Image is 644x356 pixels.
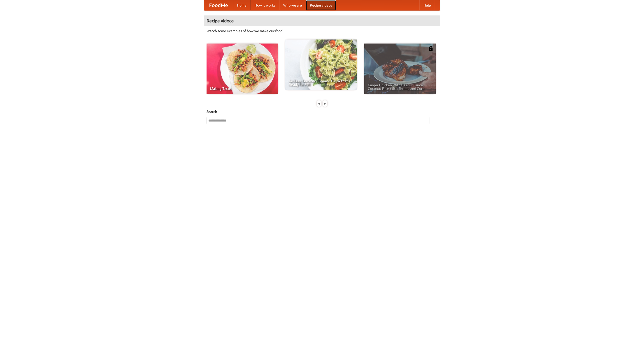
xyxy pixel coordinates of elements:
h5: Search [207,109,437,114]
div: « [317,100,321,107]
h4: Recipe videos [204,16,440,26]
a: How it works [251,0,279,10]
a: Who we are [279,0,306,10]
a: Making Tacos [207,44,278,94]
a: Home [233,0,251,10]
img: 483408.png [428,46,433,51]
span: An Easy, Summery Tomato Pasta That's Ready for Fall [289,79,353,86]
span: Making Tacos [210,87,274,90]
a: Help [419,0,435,10]
a: Recipe videos [306,0,336,10]
div: » [323,100,327,107]
a: FoodMe [204,0,233,10]
a: An Easy, Summery Tomato Pasta That's Ready for Fall [285,39,357,90]
p: Watch some examples of how we make our food! [207,28,437,33]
